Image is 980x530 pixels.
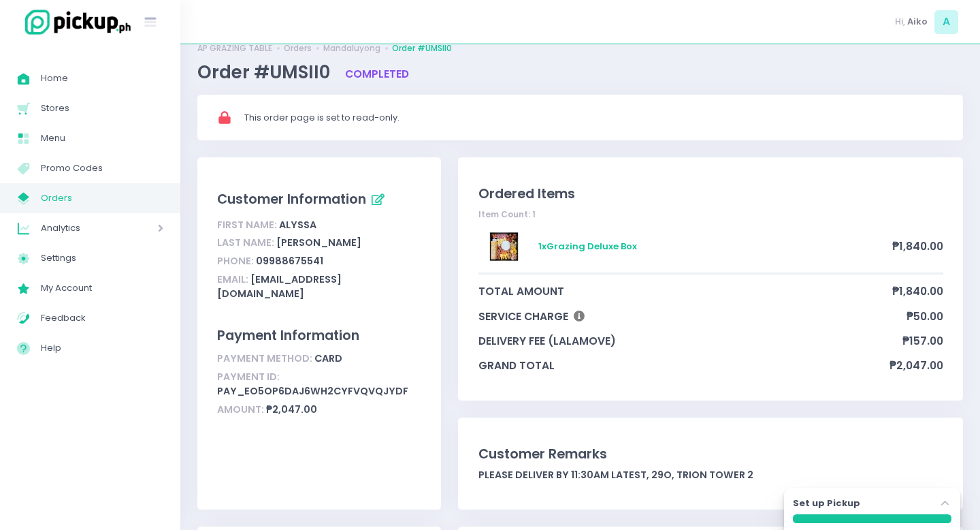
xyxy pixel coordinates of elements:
div: Ordered Items [478,184,943,204]
div: Item Count: 1 [478,208,943,221]
span: Last Name: [217,236,274,249]
div: [EMAIL_ADDRESS][DOMAIN_NAME] [217,270,421,303]
div: Payment Information [217,326,421,345]
label: Set up Pickup [793,497,860,510]
span: Home [41,69,163,87]
span: My Account [41,279,163,297]
span: First Name: [217,218,277,232]
a: Mandaluyong [323,42,380,54]
div: Please deliver by 11:30am latest, 29O, Trion Tower 2 [478,468,943,482]
div: Alyssa [217,216,421,234]
span: Phone: [217,254,254,268]
span: Menu [41,129,163,147]
span: ₱50.00 [906,309,943,324]
span: Analytics [41,219,119,237]
span: Orders [41,189,163,207]
span: Hi, [895,15,905,29]
span: grand total [478,358,889,373]
img: logo [17,7,133,37]
span: total amount [478,283,892,299]
span: ₱1,840.00 [892,283,943,299]
span: Promo Codes [41,159,163,177]
span: Payment Method: [217,352,312,365]
div: 09988675541 [217,252,421,270]
div: pay_Eo5oP6DAJ6Wh2CyfvQvqJydF [217,368,421,401]
div: Customer Information [217,189,421,212]
span: Help [41,339,163,357]
span: Aiko [907,15,928,29]
span: delivery fee (lalamove) [478,333,902,349]
span: A [934,10,958,34]
span: Settings [41,249,163,267]
span: Email: [217,272,248,286]
a: Order #UMSII0 [392,42,452,54]
div: Customer Remarks [478,444,943,464]
span: Feedback [41,309,163,327]
span: Amount: [217,403,264,416]
a: Orders [284,42,312,54]
div: [PERSON_NAME] [217,234,421,253]
div: This order page is set to read-only. [244,111,945,125]
div: card [217,349,421,368]
span: completed [345,67,409,81]
span: Stores [41,99,163,117]
span: ₱157.00 [902,333,943,349]
span: ₱2,047.00 [889,358,943,373]
span: Order #UMSII0 [197,60,334,84]
span: Service Charge [478,309,906,324]
a: AP GRAZING TABLE [197,42,272,54]
div: ₱2,047.00 [217,401,421,419]
span: Payment ID: [217,370,280,384]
